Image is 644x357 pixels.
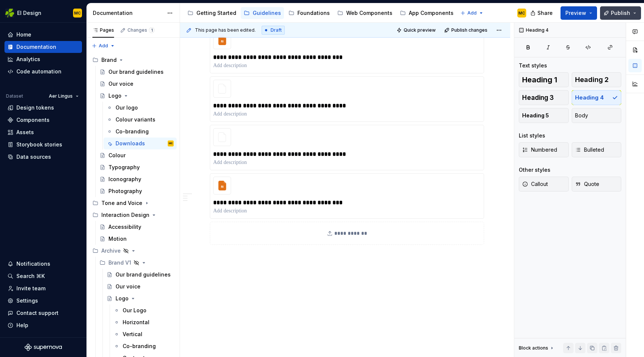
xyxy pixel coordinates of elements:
[572,142,622,157] button: Bulleted
[92,27,114,33] div: Pages
[519,345,548,351] div: Block actions
[253,9,281,17] div: Guidelines
[16,272,45,280] div: Search ⌘K
[16,309,59,317] div: Contact support
[4,53,82,65] a: Analytics
[4,126,82,138] a: Assets
[451,27,487,33] span: Publish changes
[519,166,550,174] div: Other styles
[519,177,569,192] button: Callout
[169,140,173,147] div: MC
[123,307,146,314] div: Our Logo
[101,247,121,255] div: Archive
[522,76,557,83] span: Heading 1
[575,112,588,119] span: Body
[25,344,62,351] svg: Supernova Logo
[4,295,82,307] a: Settings
[16,116,50,124] div: Components
[16,141,62,148] div: Storybook stories
[108,164,140,171] div: Typography
[575,76,609,83] span: Heading 2
[97,66,177,78] a: Our brand guidelines
[575,146,604,154] span: Bulleted
[16,297,38,304] div: Settings
[16,129,34,136] div: Assets
[184,7,239,19] a: Getting Started
[572,177,622,192] button: Quote
[519,132,545,139] div: List styles
[16,285,45,292] div: Invite team
[104,126,177,138] a: Co-branding
[394,25,439,35] button: Quick preview
[1,5,85,21] button: EI DesignMC
[522,112,549,119] span: Heading 5
[409,9,454,17] div: App Components
[4,307,82,319] button: Contact support
[522,94,554,101] span: Heading 3
[116,104,138,111] div: Our logo
[4,102,82,114] a: Design tokens
[600,6,641,20] button: Publish
[572,72,622,87] button: Heading 2
[4,114,82,126] a: Components
[519,62,547,69] div: Text styles
[93,9,163,17] div: Documentation
[565,9,586,17] span: Preview
[519,108,569,123] button: Heading 5
[149,27,155,33] span: 1
[108,223,141,231] div: Accessibility
[104,114,177,126] a: Colour variants
[4,319,82,331] button: Help
[127,27,155,33] div: Changes
[4,41,82,53] a: Documentation
[104,281,177,293] a: Our voice
[16,43,56,51] div: Documentation
[4,270,82,282] button: Search ⌘K
[97,257,177,269] div: Brand V1
[97,149,177,161] a: Colour
[561,6,597,20] button: Preview
[195,27,256,33] span: This page has been edited.
[74,10,81,16] div: MC
[16,260,50,268] div: Notifications
[116,283,141,290] div: Our voice
[519,142,569,157] button: Numbered
[45,91,82,101] button: Aer Lingus
[104,102,177,114] a: Our logo
[16,31,31,38] div: Home
[4,66,82,78] a: Code automation
[4,139,82,151] a: Storybook stories
[285,7,333,19] a: Foundations
[97,185,177,197] a: Photography
[97,78,177,90] a: Our voice
[97,233,177,245] a: Motion
[108,68,164,76] div: Our brand guidelines
[16,104,54,111] div: Design tokens
[5,9,14,18] img: 56b5df98-d96d-4d7e-807c-0afdf3bdaefa.png
[123,319,149,326] div: Horizontal
[116,116,155,123] div: Colour variants
[104,293,177,304] a: Logo
[116,271,171,278] div: Our brand guidelines
[111,316,177,328] a: Horizontal
[16,322,28,329] div: Help
[458,8,486,18] button: Add
[108,152,126,159] div: Colour
[297,9,330,17] div: Foundations
[16,56,40,63] div: Analytics
[108,259,131,266] div: Brand V1
[397,7,457,19] a: App Components
[89,197,177,209] div: Tone and Voice
[575,180,599,188] span: Quote
[89,245,177,257] div: Archive
[346,9,392,17] div: Web Components
[196,9,236,17] div: Getting Started
[519,90,569,105] button: Heading 3
[111,328,177,340] a: Vertical
[4,151,82,163] a: Data sources
[467,10,477,16] span: Add
[111,340,177,352] a: Co-branding
[4,29,82,41] a: Home
[123,331,142,338] div: Vertical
